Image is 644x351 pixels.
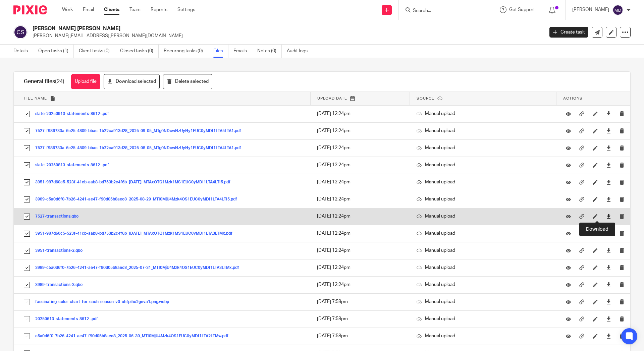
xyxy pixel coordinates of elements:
p: Manual upload [417,315,550,322]
button: 3989-transactions-3.qbo [35,283,88,287]
button: 3989-c5a0d6f0-7b26-4241-ae47-f90d05b8aec8_2025-08-29_MTI0MjU4Mzk4OS1EUC0yMDI1LTA4LTI5.pdf [35,197,242,202]
button: 20250613-statements-8612-.pdf [35,317,103,321]
span: (24) [55,79,64,84]
p: Manual upload [417,230,550,237]
a: Download [606,333,611,339]
p: [DATE] 12:24pm [317,110,403,117]
p: Manual upload [417,127,550,134]
p: [DATE] 7:58pm [317,298,403,305]
a: Download [606,298,611,305]
button: slate-20250913-statements-8612-.pdf [35,112,114,116]
a: Download [606,162,611,168]
a: Audit logs [287,45,313,58]
a: Emails [233,45,252,58]
button: 3951-transactions-2.qbo [35,248,88,253]
p: Manual upload [417,333,550,339]
a: Download [606,110,611,117]
a: Download [606,213,611,220]
p: Manual upload [417,162,550,168]
a: Download [606,264,611,271]
a: Team [129,6,141,13]
a: Download [606,281,611,288]
p: [DATE] 12:24pm [317,196,403,202]
p: [DATE] 12:24pm [317,144,403,151]
p: Manual upload [417,196,550,202]
p: [DATE] 12:24pm [317,230,403,237]
input: Select [20,142,33,155]
p: [DATE] 7:58pm [317,333,403,339]
input: Select [20,193,33,206]
a: Download [606,179,611,185]
input: Select [20,313,33,326]
button: 7527-transactions.qbo [35,214,84,219]
button: 7527-f986733a-6e25-4809-bbac-1b22ca913d28_2025-08-05_MTg0NDcwNzUyNy1EUC0yMDI1LTA4LTA1.pdf [35,146,246,151]
a: Reports [151,6,167,13]
a: Create task [549,27,588,38]
a: Email [83,6,94,13]
a: Open tasks (1) [38,45,74,58]
a: Work [62,6,73,13]
p: [DATE] 12:24pm [317,247,403,254]
img: Pixie [13,5,47,14]
button: Upload file [71,74,100,89]
a: Download [606,247,611,254]
input: Select [20,125,33,137]
a: Details [13,45,33,58]
img: svg%3E [612,5,623,15]
span: Get Support [509,7,535,12]
p: [DATE] 7:58pm [317,315,403,322]
p: [DATE] 12:24pm [317,162,403,168]
p: [DATE] 12:24pm [317,213,403,220]
p: Manual upload [417,144,550,151]
button: slate-20250813-statements-8612-.pdf [35,163,114,168]
span: Source [417,97,434,100]
a: Notes (0) [257,45,282,58]
p: Manual upload [417,298,550,305]
input: Search [412,8,473,14]
button: fascinating-color-chart-for-each-season-v0-uhfpiho2gnva1.png.webp [35,300,174,304]
input: Select [20,244,33,257]
p: Manual upload [417,264,550,271]
button: 3951-987d60c5-523f-41cb-aab8-bd753b2c4f6b_[DATE]_MTAxOTQ1Mzk1MS1EUC0yMDI1LTA3LTMx.pdf [35,231,237,236]
input: Select [20,330,33,343]
a: Clients [104,6,119,13]
input: Select [20,227,33,240]
p: [PERSON_NAME][EMAIL_ADDRESS][PERSON_NAME][DOMAIN_NAME] [33,33,539,39]
a: Settings [177,6,195,13]
button: Delete selected [163,74,212,89]
span: Actions [563,97,583,100]
img: svg%3E [13,25,28,39]
button: Download selected [104,74,160,89]
h2: [PERSON_NAME] [PERSON_NAME] [33,25,438,32]
button: 3951-987d60c5-523f-41cb-aab8-bd753b2c4f6b_[DATE]_MTAxOTQ1Mzk1MS1EUC0yMDI1LTA4LTI5.pdf [35,180,235,185]
p: Manual upload [417,110,550,117]
h1: General files [24,78,64,85]
span: File name [24,97,47,100]
a: Download [606,315,611,322]
button: 3989-c5a0d6f0-7b26-4241-ae47-f90d05b8aec8_2025-07-31_MTI0MjU4Mzk4OS1EUC0yMDI1LTA3LTMx.pdf [35,266,244,270]
input: Select [20,108,33,120]
input: Select [20,261,33,274]
p: Manual upload [417,179,550,185]
a: Download [606,127,611,134]
button: c5a0d6f0-7b26-4241-ae47-f90d05b8aec8_2025-06-30_MTI0MjU4Mzk4OS1EUC0yMDI1LTA2LTMw.pdf [35,334,233,339]
p: Manual upload [417,247,550,254]
input: Select [20,279,33,291]
a: Download [606,230,611,237]
a: Closed tasks (0) [120,45,159,58]
p: [PERSON_NAME] [572,6,609,13]
input: Select [20,176,33,189]
p: Manual upload [417,281,550,288]
input: Select [20,159,33,172]
input: Select [20,210,33,223]
a: Download [606,144,611,151]
span: Upload date [317,97,347,100]
p: [DATE] 12:24pm [317,264,403,271]
p: Manual upload [417,213,550,220]
p: [DATE] 12:24pm [317,281,403,288]
p: [DATE] 12:24pm [317,179,403,185]
button: 7527-f986733a-6e25-4809-bbac-1b22ca913d28_2025-09-05_MTg0NDcwNzUyNy1EUC0yMDI1LTA5LTA1.pdf [35,129,246,133]
a: Files [213,45,228,58]
a: Download [606,196,611,202]
a: Client tasks (0) [79,45,115,58]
